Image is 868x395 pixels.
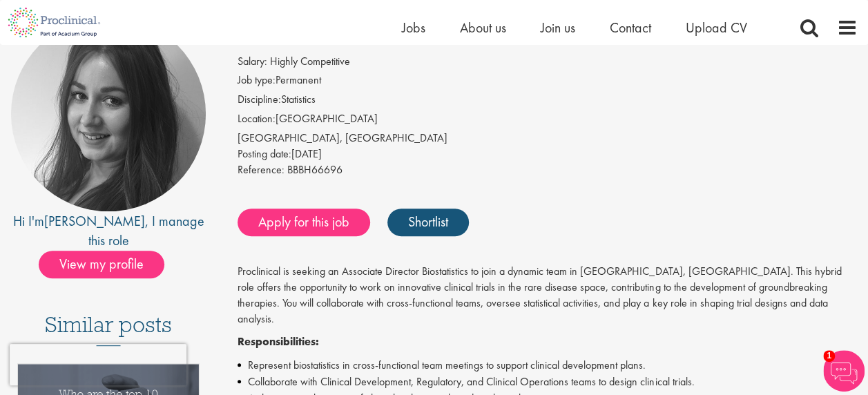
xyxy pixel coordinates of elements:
[460,19,506,37] a: About us
[402,19,425,37] a: Jobs
[238,92,281,108] label: Discipline:
[610,19,651,37] a: Contact
[238,334,319,349] strong: Responsibilities:
[44,212,145,230] a: [PERSON_NAME]
[686,19,747,37] a: Upload CV
[823,350,835,362] span: 1
[238,264,858,327] p: Proclinical is seeking an Associate Director Biostatistics to join a dynamic team in [GEOGRAPHIC_...
[238,209,370,236] a: Apply for this job
[238,111,858,131] li: [GEOGRAPHIC_DATA]
[387,209,469,236] a: Shortlist
[238,162,284,178] label: Reference:
[10,344,186,385] iframe: reCAPTCHA
[11,17,206,211] img: imeage of recruiter Heidi Hennigan
[238,131,858,146] div: [GEOGRAPHIC_DATA], [GEOGRAPHIC_DATA]
[39,253,178,271] a: View my profile
[238,92,858,111] li: Statistics
[238,357,858,374] li: Represent biostatistics in cross-functional team meetings to support clinical development plans.
[541,19,575,37] a: Join us
[823,350,865,392] img: Chatbot
[39,251,164,278] span: View my profile
[238,146,291,161] span: Posting date:
[10,211,206,251] div: Hi I'm , I manage this role
[238,73,858,92] li: Permanent
[238,73,276,88] label: Job type:
[238,374,858,390] li: Collaborate with Clinical Development, Regulatory, and Clinical Operations teams to design clinic...
[270,54,350,68] span: Highly Competitive
[287,162,343,177] span: BBBH66696
[238,54,267,70] label: Salary:
[238,111,276,127] label: Location:
[45,313,172,346] h3: Similar posts
[238,146,858,162] div: [DATE]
